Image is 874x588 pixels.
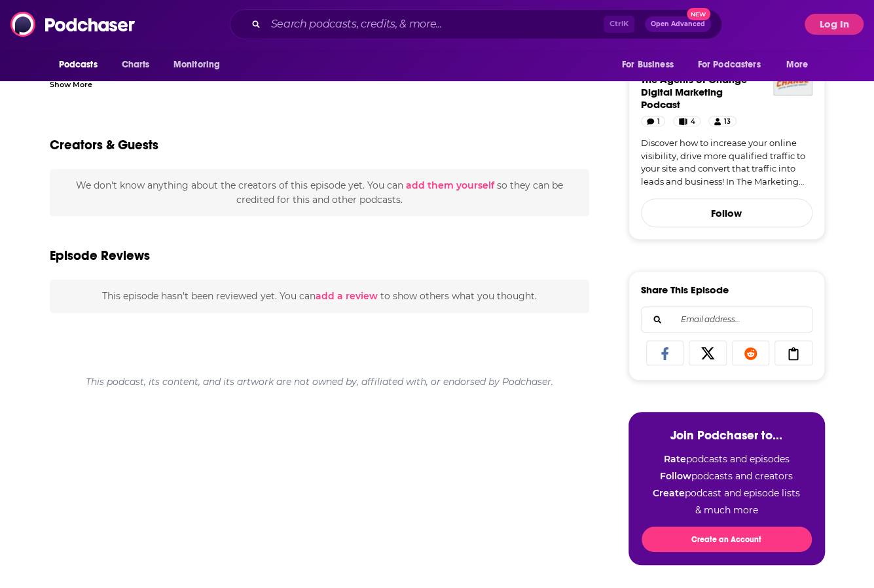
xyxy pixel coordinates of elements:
[660,470,691,482] strong: Follow
[642,504,812,516] li: & much more
[173,56,220,74] span: Monitoring
[641,198,812,227] button: Follow
[698,56,761,74] span: For Podcasters
[59,56,98,74] span: Podcasts
[230,9,722,39] div: Search podcasts, credits, & more...
[604,16,634,33] span: Ctrl K
[732,340,770,365] a: Share on Reddit
[641,73,747,111] a: The Agents of Change Digital Marketing Podcast
[687,8,710,20] span: New
[689,340,727,365] a: Share on X/Twitter
[113,52,158,77] a: Charts
[690,115,695,128] span: 4
[642,526,812,552] button: Create an Account
[774,340,812,365] a: Copy Link
[708,116,736,126] a: 13
[266,14,604,35] input: Search podcasts, credits, & more...
[653,487,685,499] strong: Create
[76,179,563,206] span: We don't know anything about the creators of this episode yet . You can so they can be credited f...
[102,290,536,302] span: This episode hasn't been reviewed yet. You can to show others what you thought.
[651,21,705,28] span: Open Advanced
[622,56,674,74] span: For Business
[641,116,666,126] a: 1
[645,16,711,32] button: Open AdvancedNew
[50,365,590,398] div: This podcast, its content, and its artwork are not owned by, affiliated with, or endorsed by Podc...
[642,453,812,465] li: podcasts and episodes
[642,470,812,482] li: podcasts and creators
[786,56,808,74] span: More
[50,248,150,264] h3: Episode Reviews
[164,52,237,77] button: open menu
[664,453,686,465] strong: Rate
[315,289,377,303] button: add a review
[641,306,812,333] div: Search followers
[642,428,812,443] h3: Join Podchaser to...
[642,487,812,499] li: podcast and episode lists
[673,116,701,126] a: 4
[406,180,494,191] button: add them yourself
[776,52,824,77] button: open menu
[652,307,801,332] input: Email address...
[641,137,812,188] a: Discover how to increase your online visibility, drive more qualified traffic to your site and co...
[805,14,864,35] button: Log In
[122,56,150,74] span: Charts
[689,52,780,77] button: open menu
[641,284,729,296] h3: Share This Episode
[613,52,690,77] button: open menu
[724,115,731,128] span: 13
[646,340,684,365] a: Share on Facebook
[657,115,659,128] span: 1
[50,52,115,77] button: open menu
[50,137,158,153] h2: Creators & Guests
[10,12,136,37] img: Podchaser - Follow, Share and Rate Podcasts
